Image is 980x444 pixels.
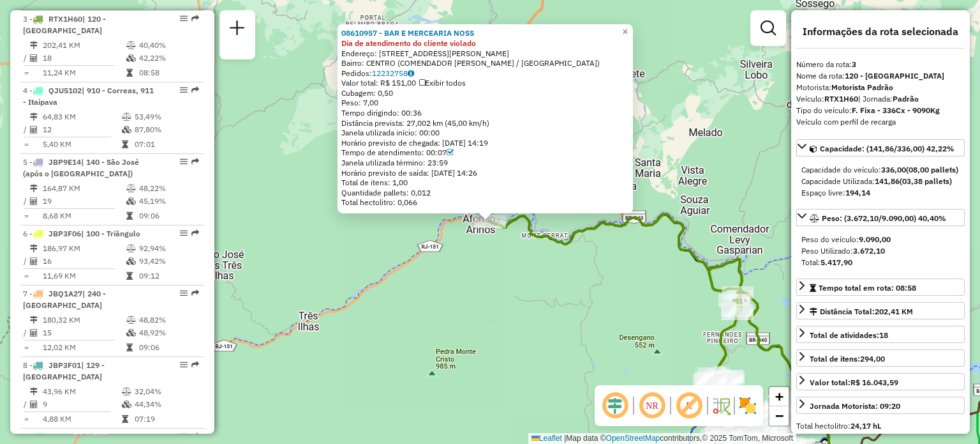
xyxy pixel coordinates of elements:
[810,353,885,365] div: Total de itens:
[81,229,140,238] span: | 100 - Triângulo
[796,70,965,82] div: Nome da rota:
[23,229,140,238] span: 6 -
[893,94,919,103] strong: Padrão
[796,397,965,414] a: Jornada Motorista: 09:20
[23,195,29,208] td: /
[23,360,105,381] span: 8 -
[138,242,199,255] td: 92,94%
[341,48,629,58] div: Endereço: [STREET_ADDRESS][PERSON_NAME]
[801,234,891,244] span: Peso do veículo:
[30,185,38,192] i: Distância Total
[341,128,629,138] div: Janela utilizada início: 00:00
[138,195,199,208] td: 45,19%
[30,113,38,121] i: Distância Total
[622,26,628,37] span: ×
[30,388,38,395] i: Distância Total
[42,195,126,208] td: 19
[48,14,82,24] span: RTX1H60
[30,329,38,337] i: Total de Atividades
[796,326,965,343] a: Total de atividades:18
[134,111,198,123] td: 53,49%
[796,209,965,226] a: Peso: (3.672,10/9.090,00) 40,40%
[775,388,783,404] span: +
[180,289,188,297] em: Opções
[796,229,965,273] div: Peso: (3.672,10/9.090,00) 40,40%
[796,93,965,105] div: Veículo:
[134,123,198,136] td: 87,80%
[618,24,633,40] a: Close popup
[738,395,758,416] img: Exibir/Ocultar setores
[853,246,885,256] strong: 3.672,10
[42,138,121,151] td: 5,40 KM
[906,165,958,174] strong: (08,00 pallets)
[341,197,629,208] div: Total hectolitro: 0,066
[801,176,960,187] div: Capacidade Utilizada:
[820,144,954,153] span: Capacidade: (141,86/336,00) 42,22%
[408,70,414,77] i: Observações
[134,138,198,151] td: 07:01
[755,15,781,41] a: Exibir filtros
[126,316,136,324] i: % de utilização do peso
[23,66,29,79] td: =
[42,123,121,136] td: 12
[341,68,629,79] div: Pedidos:
[796,105,965,116] div: Tipo do veículo:
[796,349,965,367] a: Total de itens:294,00
[23,14,106,35] span: 3 -
[775,408,783,424] span: −
[796,59,965,70] div: Número da rota:
[122,113,131,121] i: % de utilização do peso
[879,330,888,340] strong: 18
[858,94,919,103] span: | Jornada:
[191,361,199,369] em: Rota exportada
[42,39,126,52] td: 202,41 KM
[796,116,965,128] div: Veículo com perfil de recarga
[138,66,199,79] td: 08:58
[860,354,885,364] strong: 294,00
[180,229,188,237] em: Opções
[564,434,566,443] span: |
[134,413,198,425] td: 07:19
[796,139,965,157] a: Capacidade: (141,86/336,00) 42,22%
[810,401,900,412] div: Jornada Motorista: 09:20
[23,360,105,381] span: | 129 - [GEOGRAPHIC_DATA]
[447,148,454,157] a: Com service time
[820,257,852,267] strong: 5.417,90
[48,289,82,298] span: JBQ1A27
[796,420,965,432] div: Total hectolitro:
[875,307,913,316] span: 202,41 KM
[881,165,906,174] strong: 336,00
[845,188,870,197] strong: 194,14
[23,86,154,107] span: | 910 - Correas, 911 - Itaipava
[225,15,250,44] a: Nova sessão e pesquisa
[528,433,796,444] div: Map data © contributors,© 2025 TomTom, Microsoft
[341,148,629,158] div: Tempo de atendimento: 00:07
[126,42,136,49] i: % de utilização do peso
[372,68,414,78] a: 12232758
[859,234,891,244] strong: 9.090,00
[126,212,133,220] i: Tempo total em rota
[23,157,139,178] span: 5 -
[126,197,136,205] i: % de utilização da cubagem
[341,138,629,148] div: Horário previsto de chegada: [DATE] 14:19
[42,210,126,222] td: 8,68 KM
[23,255,29,268] td: /
[341,118,629,128] div: Distância prevista: 27,002 km (45,00 km/h)
[42,326,126,339] td: 15
[810,330,888,340] span: Total de atividades:
[850,378,898,387] strong: R$ 16.043,59
[42,314,126,326] td: 180,32 KM
[341,58,629,68] div: Bairro: CENTRO (COMENDADOR [PERSON_NAME] / [GEOGRAPHIC_DATA])
[138,39,199,52] td: 40,40%
[341,98,629,108] div: Peso: 7,00
[138,210,199,222] td: 09:06
[23,289,106,310] span: | 240 - [GEOGRAPHIC_DATA]
[23,210,29,222] td: =
[126,185,136,192] i: % de utilização do peso
[191,15,199,22] em: Rota exportada
[341,28,474,38] a: 08610957 - BAR E MERCEARIA NOSS
[341,88,629,98] div: Cubagem: 0,50
[48,157,81,167] span: JBP9E14
[796,279,965,296] a: Tempo total em rota: 08:58
[180,86,188,94] em: Opções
